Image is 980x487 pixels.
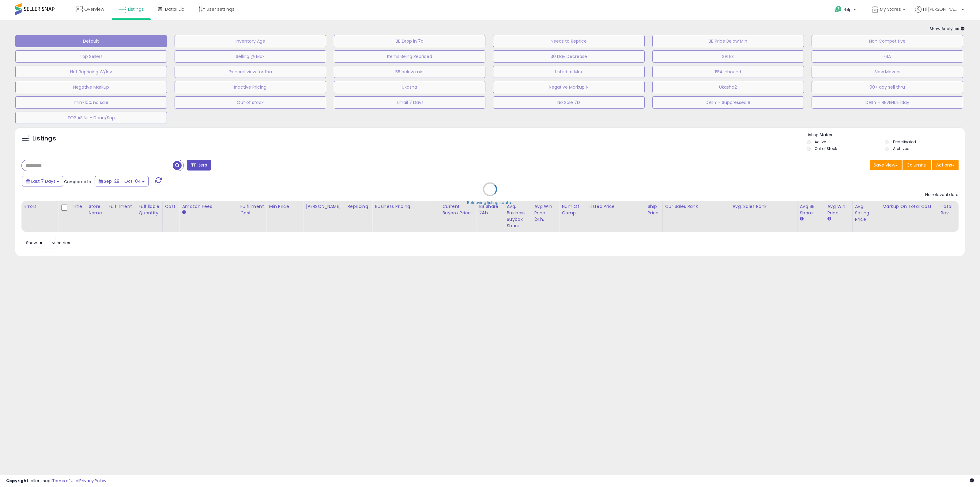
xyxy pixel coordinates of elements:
button: Ukasha2 [652,81,804,93]
button: Listed at Max [493,66,645,78]
button: FBA Inbound [652,66,804,78]
button: BB below min [334,66,485,78]
button: Generel view for fba [175,66,326,78]
span: Hi [PERSON_NAME] [923,6,960,12]
button: Top Sellers [15,50,167,63]
button: BB Price Below Min [652,35,804,47]
button: Non Competitive [812,35,963,47]
button: DAILY - Suppressed B [652,96,804,109]
a: Hi [PERSON_NAME] [915,6,964,20]
span: DataHub [165,6,184,12]
button: min>10% no sale [15,96,167,109]
button: Ukasha [334,81,485,93]
button: Not Repricing W/Inv [15,66,167,78]
button: 30 Day Decrease [493,50,645,63]
a: Help [830,1,862,20]
button: Selling @ Max [175,50,326,63]
button: Inactive Pricing [175,81,326,93]
button: Negative Markup N [493,81,645,93]
button: BB Drop in 7d [334,35,485,47]
span: Help [843,7,852,12]
button: Out of stock [175,96,326,109]
button: Default [15,35,167,47]
button: Negative Markup [15,81,167,93]
span: My Stores [880,6,901,12]
button: Ismail 7 Days [334,96,485,109]
div: Retrieving listings data.. [467,200,513,205]
span: Listings [128,6,144,12]
button: TOP ASINs - Deac/Sup [15,112,167,124]
button: No Sale 7D [493,96,645,109]
button: DAILY - REVENUE 1day [812,96,963,109]
i: Get Help [834,6,842,13]
button: Needs to Reprice [493,35,645,47]
button: Inventory Age [175,35,326,47]
button: FBA [812,50,963,63]
button: Items Being Repriced [334,50,485,63]
span: Show Analytics [929,26,965,32]
button: 90+ day sell thru [812,81,963,93]
span: Overview [84,6,104,12]
button: Slow Movers [812,66,963,78]
button: SALES [652,50,804,63]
